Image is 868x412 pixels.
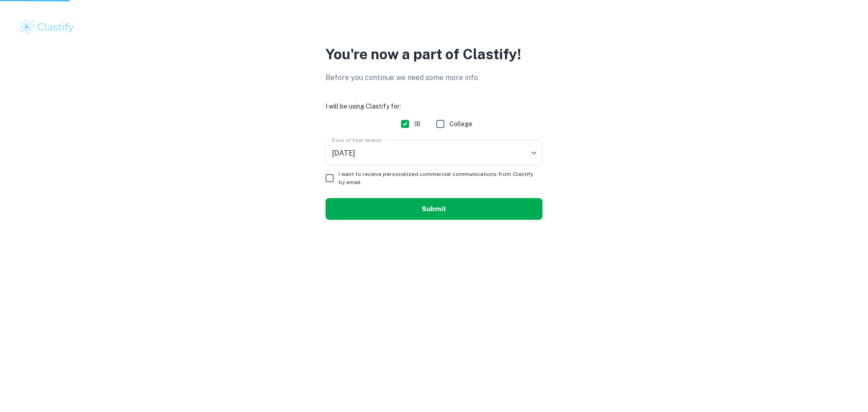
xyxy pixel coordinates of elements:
[414,119,420,129] span: IB
[325,140,542,166] div: [DATE]
[339,170,535,186] span: I want to receive personalized commercial communications from Clastify by email.
[325,72,542,83] p: Before you continue we need some more info
[18,18,75,36] img: Clastify logo
[18,18,850,36] a: Clastify logo
[332,136,381,144] label: Date of final exams
[325,43,542,65] p: You're now a part of Clastify!
[325,198,542,220] button: Submit
[325,101,542,111] h6: I will be using Clastify for:
[449,119,472,129] span: College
